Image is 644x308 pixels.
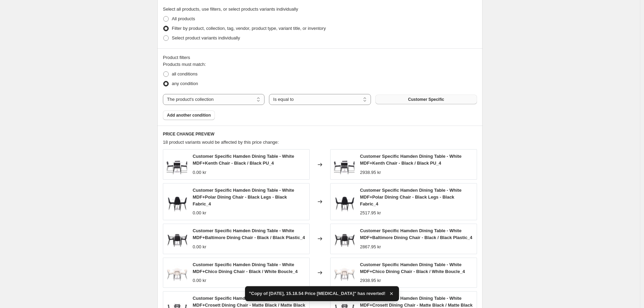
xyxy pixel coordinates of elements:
div: 0.00 kr [193,169,206,176]
div: 2938.95 kr [360,169,381,176]
span: Customer Specific Hamden Dining Table - White MDF+Chico Dining Chair - Black / White Boucle_4 [193,262,298,274]
img: 58004c52-6de2-11ee-a681-e35f970ee754_80x.jpg [167,154,187,175]
span: Select all products, use filters, or select products variants individually [163,7,298,12]
span: "Copy of [DATE], 15.18.54 Price [MEDICAL_DATA]" has reverted! [249,290,386,297]
span: Select product variants individually [172,35,240,40]
span: Customer Specific Hamden Dining Table - White MDF+Polar Dining Chair - Black Legs - Black Fabric_4 [193,188,294,206]
img: 58003b72-6de2-11ee-a645-abf1d2e41332_80x.jpg [334,228,355,249]
div: Product filters [163,54,477,61]
div: 0.00 kr [193,210,206,216]
span: Customer Specific Hamden Dining Table - White MDF+Baltimore Dining Chair - Black / Black Plastic_4 [360,228,472,240]
div: 2517.95 kr [360,210,381,216]
span: All products [172,16,195,21]
span: Customer Specific Hamden Dining Table - White MDF+Kenth Chair - Black / Black PU_4 [360,154,462,166]
button: Customer Specific [375,95,477,104]
div: 2938.95 kr [360,277,381,284]
div: 2867.95 kr [360,244,381,250]
div: 0.00 kr [193,244,206,250]
span: Customer Specific Hamden Dining Table - White MDF+Chico Dining Chair - Black / White Boucle_4 [360,262,465,274]
div: 0.00 kr [193,277,206,284]
span: Customer Specific [408,97,444,102]
span: 18 product variants would be affected by this price change: [163,140,279,145]
span: Filter by product, collection, tag, vendor, product type, variant title, or inventory [172,26,326,31]
span: any condition [172,81,198,86]
h6: PRICE CHANGE PREVIEW [163,131,477,137]
span: Add another condition [167,112,211,118]
img: 58003b72-6de2-11ee-a645-abf1d2e41332_80x.jpg [167,228,187,249]
span: Customer Specific Hamden Dining Table - White MDF+Polar Dining Chair - Black Legs - Black Fabric_4 [360,188,462,206]
button: Add another condition [163,110,215,120]
span: Customer Specific Hamden Dining Table - White MDF+Baltimore Dining Chair - Black / Black Plastic_4 [193,228,305,240]
span: Customer Specific Hamden Dining Table - White MDF+Kenth Chair - Black / Black PU_4 [193,154,294,166]
img: 3780baaa-4d76-11f0-9980-37d9da8043f6_80x.jpg [334,191,355,212]
img: 5800379e-6de2-11ee-a636-d30c82e7bad6_80x.jpg [334,262,355,283]
img: 58004c52-6de2-11ee-a681-e35f970ee754_80x.jpg [334,154,355,175]
span: Products must match: [163,62,206,67]
img: 3780baaa-4d76-11f0-9980-37d9da8043f6_80x.jpg [167,191,187,212]
span: all conditions [172,71,197,76]
img: 5800379e-6de2-11ee-a636-d30c82e7bad6_80x.jpg [167,262,187,283]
